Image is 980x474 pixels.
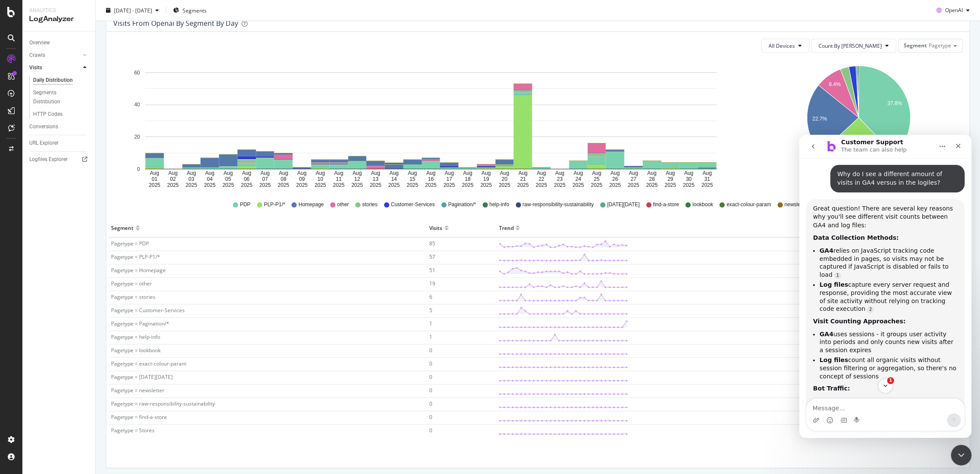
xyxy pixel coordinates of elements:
[152,176,158,182] text: 01
[114,6,152,14] span: [DATE] - [DATE]
[429,221,442,235] div: Visits
[33,110,89,119] a: HTTP Codes
[429,307,432,314] span: 5
[29,155,89,164] a: Logfiles Explorer
[111,387,164,394] span: Pagetype = newsletter
[500,170,509,176] text: Aug
[205,170,214,176] text: Aug
[20,222,49,229] b: Log files
[134,134,140,140] text: 20
[242,170,251,176] text: Aug
[14,99,99,106] b: Data Collection Methods:
[316,170,325,176] text: Aug
[111,373,173,381] span: Pagetype = [DATE][DATE]
[187,170,196,176] text: Aug
[148,279,161,292] button: Send a message…
[653,201,679,208] span: find-a-store
[186,182,197,188] text: 2025
[33,88,89,106] a: Segments Distribution
[429,266,435,274] span: 51
[279,170,288,176] text: Aug
[167,182,179,188] text: 2025
[448,201,476,208] span: Pagination/*
[168,170,177,176] text: Aug
[646,182,657,188] text: 2025
[429,333,432,341] span: 1
[701,182,713,188] text: 2025
[29,63,42,72] div: Visits
[14,263,158,313] div: Search bots can artificially inflate log visit counts when scraping websites. While GA4 typically...
[630,176,636,182] text: 27
[14,70,158,95] div: Great question! There are several key reasons why you'll see different visit counts between GA4 a...
[278,182,289,188] text: 2025
[111,280,152,287] span: Pagetype = other
[33,110,62,119] div: HTTP Codes
[667,176,673,182] text: 29
[261,170,270,176] text: Aug
[170,3,210,17] button: Segments
[372,176,378,182] text: 13
[113,59,748,189] svg: A chart.
[429,240,435,247] span: 85
[609,182,621,188] text: 2025
[429,400,432,407] span: 0
[686,176,692,182] text: 30
[425,182,437,188] text: 2025
[726,201,771,208] span: exact-colour-param
[945,6,963,14] span: OpenAI
[757,59,961,189] svg: A chart.
[649,176,655,182] text: 28
[502,176,508,182] text: 20
[684,170,693,176] text: Aug
[7,264,165,279] textarea: Message…
[111,400,215,407] span: Pagetype = raw-responsibility-sustainability
[299,176,305,182] text: 09
[29,38,50,47] div: Overview
[481,170,490,176] text: Aug
[594,176,600,182] text: 25
[887,100,902,106] text: 37.8%
[683,182,695,188] text: 2025
[111,427,155,434] span: Pagetype = Stores
[463,170,472,176] text: Aug
[406,182,418,188] text: 2025
[702,170,711,176] text: Aug
[317,176,323,182] text: 10
[315,182,326,188] text: 2025
[111,320,169,327] span: Pagetype = Pagination/*
[537,170,546,176] text: Aug
[20,112,34,119] b: GA4
[518,170,527,176] text: Aug
[370,182,381,188] text: 2025
[333,182,344,188] text: 2025
[429,280,435,287] span: 19
[499,221,513,235] div: Trend
[951,445,971,465] iframe: Intercom live chat
[607,201,640,208] span: [DATE][DATE]
[111,266,166,274] span: Pagetype = Homepage
[465,176,471,182] text: 18
[429,373,432,381] span: 0
[462,182,474,188] text: 2025
[799,135,971,438] iframe: Intercom live chat
[223,170,233,176] text: Aug
[704,176,710,182] text: 31
[296,182,308,188] text: 2025
[784,201,808,208] span: newsletter
[29,122,89,131] a: Conversions
[829,82,841,88] text: 8.4%
[20,146,49,153] b: Log files
[574,170,583,176] text: Aug
[409,176,416,182] text: 15
[33,88,81,106] div: Segments Distribution
[389,170,398,176] text: Aug
[443,182,455,188] text: 2025
[628,182,639,188] text: 2025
